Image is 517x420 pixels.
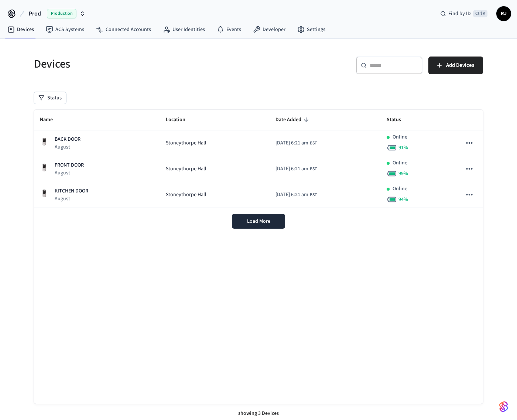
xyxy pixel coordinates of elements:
[247,23,291,36] a: Developer
[166,139,206,147] span: Stoneythorpe Hall
[446,61,474,70] span: Add Devices
[40,189,49,198] img: Yale Assure Touchscreen Wifi Smart Lock, Satin Nickel, Front
[166,165,206,173] span: Stoneythorpe Hall
[34,57,254,72] h5: Devices
[40,114,62,126] span: Name
[398,144,408,151] span: 91 %
[55,169,84,177] p: August
[55,195,88,202] p: August
[211,23,247,36] a: Events
[232,214,285,229] button: Load More
[55,187,88,195] p: KITCHEN DOOR
[310,192,317,198] span: BST
[40,137,49,146] img: Yale Assure Touchscreen Wifi Smart Lock, Satin Nickel, Front
[448,10,471,17] span: Find by ID
[499,401,508,413] img: SeamLogoGradient.69752ec5.svg
[34,110,483,208] table: sticky table
[55,143,81,151] p: August
[55,136,81,143] p: BACK DOOR
[387,114,411,126] span: Status
[247,218,270,225] span: Load More
[157,23,211,36] a: User Identities
[40,163,49,172] img: Yale Assure Touchscreen Wifi Smart Lock, Satin Nickel, Front
[428,57,483,74] button: Add Devices
[473,10,487,17] span: Ctrl K
[393,185,407,193] p: Online
[55,161,84,169] p: FRONT DOOR
[275,165,317,173] div: Europe/London
[34,92,66,104] button: Status
[166,191,206,199] span: Stoneythorpe Hall
[1,23,40,36] a: Devices
[393,159,407,167] p: Online
[291,23,331,36] a: Settings
[275,114,311,126] span: Date Added
[497,7,510,20] span: RJ
[496,6,511,21] button: RJ
[29,9,41,18] span: Prod
[275,191,308,199] span: [DATE] 6:21 am
[166,114,195,126] span: Location
[310,140,317,147] span: BST
[275,139,317,147] div: Europe/London
[310,166,317,173] span: BST
[275,165,308,173] span: [DATE] 6:21 am
[47,9,76,18] span: Production
[398,196,408,203] span: 94 %
[393,133,407,141] p: Online
[90,23,157,36] a: Connected Accounts
[275,191,317,199] div: Europe/London
[434,7,493,20] div: Find by IDCtrl K
[398,170,408,177] span: 99 %
[40,23,90,36] a: ACS Systems
[275,139,308,147] span: [DATE] 6:21 am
